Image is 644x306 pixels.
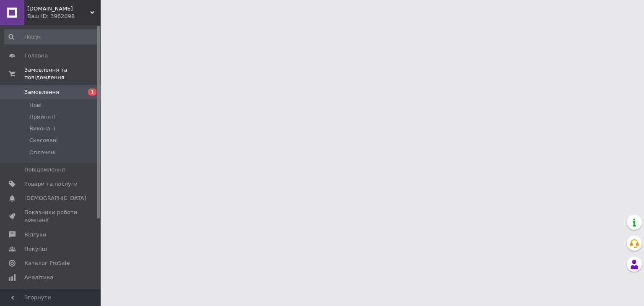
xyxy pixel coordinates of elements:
span: Нові [29,101,42,109]
span: Головна [24,52,48,60]
span: Аналітика [24,274,53,281]
span: 1 [88,88,96,96]
span: tir.lutsk.ua [27,5,90,13]
span: Виконані [29,125,55,132]
span: Інструменти веб-майстра та SEO [24,288,78,303]
span: Каталог ProSale [24,259,70,267]
span: [DEMOGRAPHIC_DATA] [24,194,86,202]
span: Скасовані [29,137,58,144]
span: Відгуки [24,231,46,239]
span: Покупці [24,245,47,253]
span: Прийняті [29,113,55,121]
span: Товари та послуги [24,180,78,188]
span: Показники роботи компанії [24,209,78,224]
span: Оплачені [29,149,56,156]
span: Замовлення [24,88,59,96]
span: Повідомлення [24,166,65,174]
span: Замовлення та повідомлення [24,66,101,81]
div: Ваш ID: 3962098 [27,13,101,20]
input: Пошук [4,29,99,44]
